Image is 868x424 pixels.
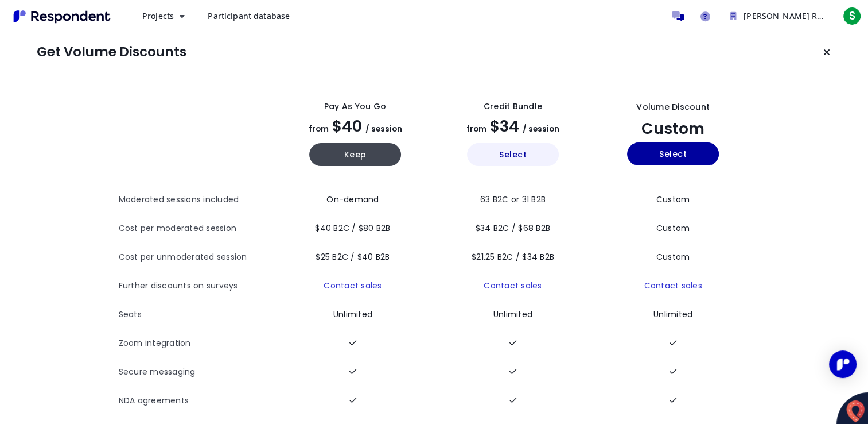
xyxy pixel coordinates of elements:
th: Further discounts on surveys [119,272,277,300]
span: $34 [490,115,519,137]
img: Respondent [9,7,115,26]
a: Contact sales [484,280,542,291]
span: Custom [656,222,690,234]
span: Custom [656,194,690,205]
button: Select yearly basic plan [467,143,559,166]
span: / session [523,124,559,134]
span: $40 B2C / $80 B2B [315,222,390,234]
div: Pay as you go [324,101,386,113]
span: $25 B2C / $40 B2B [316,251,390,263]
th: NDA agreements [119,387,277,415]
span: S [843,7,861,25]
span: Projects [142,10,174,21]
span: / session [365,124,402,134]
button: Keep current yearly payg plan [309,143,401,166]
div: Credit Bundle [484,101,542,113]
button: Select yearly custom_static plan [627,142,719,165]
button: Sabrina Nail Research Project Team [721,6,836,26]
span: 63 B2C or 31 B2B [480,194,546,205]
span: Unlimited [493,309,532,320]
a: Participant database [198,6,299,26]
th: Cost per moderated session [119,214,277,243]
div: Volume Discount [636,101,710,113]
div: Open Intercom Messenger [829,350,857,378]
span: Participant database [208,10,290,21]
a: Message participants [666,5,689,28]
th: Seats [119,300,277,329]
span: Custom [641,118,704,139]
span: from [466,124,486,134]
th: Zoom integration [119,329,277,358]
span: $21.25 B2C / $34 B2B [472,251,554,263]
span: Unlimited [333,309,372,320]
span: from [309,124,329,134]
th: Cost per unmoderated session [119,243,277,272]
button: Projects [133,6,194,26]
h1: Get Volume Discounts [37,44,186,60]
a: Contact sales [324,280,382,291]
span: $34 B2C / $68 B2B [476,222,550,234]
span: Custom [656,251,690,263]
span: Unlimited [653,309,692,320]
th: Moderated sessions included [119,186,277,214]
span: On-demand [326,194,379,205]
button: Keep current plan [815,41,838,64]
a: Help and support [694,5,717,28]
span: $40 [332,115,362,137]
th: Secure messaging [119,358,277,387]
button: S [840,6,863,26]
a: Contact sales [644,280,702,291]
